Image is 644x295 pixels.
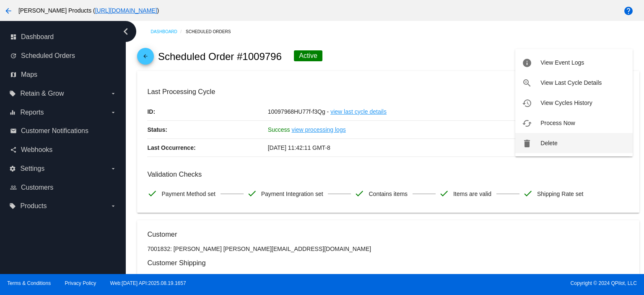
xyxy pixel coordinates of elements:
[540,120,575,126] span: Process Now
[522,138,532,149] mat-icon: delete
[522,58,532,68] mat-icon: info
[522,118,532,128] mat-icon: cached
[540,79,602,86] span: View Last Cycle Details
[540,59,584,66] span: View Event Logs
[522,78,532,88] mat-icon: zoom_in
[522,98,532,108] mat-icon: history
[540,140,557,146] span: Delete
[540,99,592,106] span: View Cycles History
